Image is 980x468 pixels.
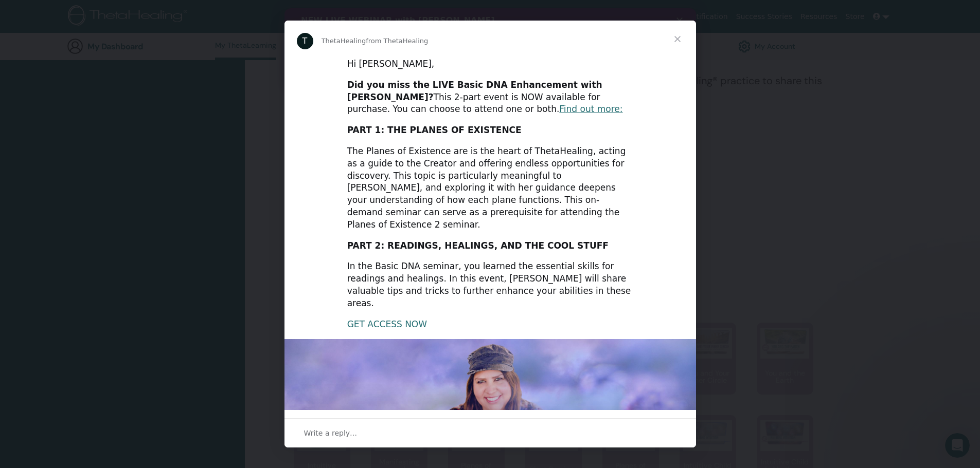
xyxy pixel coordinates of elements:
a: GET ACCESS NOW [347,319,427,329]
b: PART 1: THE PLANES OF EXISTENCE [347,125,522,135]
span: ThetaHealing [322,37,366,45]
div: In the Basic DNA seminar, you learned the essential skills for readings and healings. In this eve... [347,260,633,309]
div: The Planes of Existence are is the heart of ThetaHealing, acting as a guide to the Creator and of... [347,145,633,231]
div: Close [392,9,402,15]
a: Find out more: [559,104,622,114]
div: This 2-part event is NOW available for purchase. You can choose to attend one or both. [347,79,633,116]
div: Profile image for ThetaHealing [297,33,313,49]
div: Hi [PERSON_NAME], [347,58,633,70]
div: Open conversation and reply [284,418,696,447]
div: Join us The very first webinar dedicated entirely to the energy of — how to understand it, live i... [16,7,379,59]
span: from ThetaHealing [366,37,428,45]
b: Did you miss the LIVE Basic DNA Enhancement with [PERSON_NAME]? [347,80,602,102]
b: Clarity [253,38,283,48]
a: Reserve Your Spot ➜ [16,64,108,77]
i: [DATE] 11:00 AM MST [44,28,133,38]
span: Write a reply… [304,426,358,440]
span: Close [659,21,696,58]
b: CLARITY — Learn It. Know It. Live It. Create With It. [16,17,256,27]
b: PART 2: READINGS, HEALINGS, AND THE COOL STUFF [347,240,609,251]
b: NEW LIVE WEBINAR with [PERSON_NAME] [16,7,210,17]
